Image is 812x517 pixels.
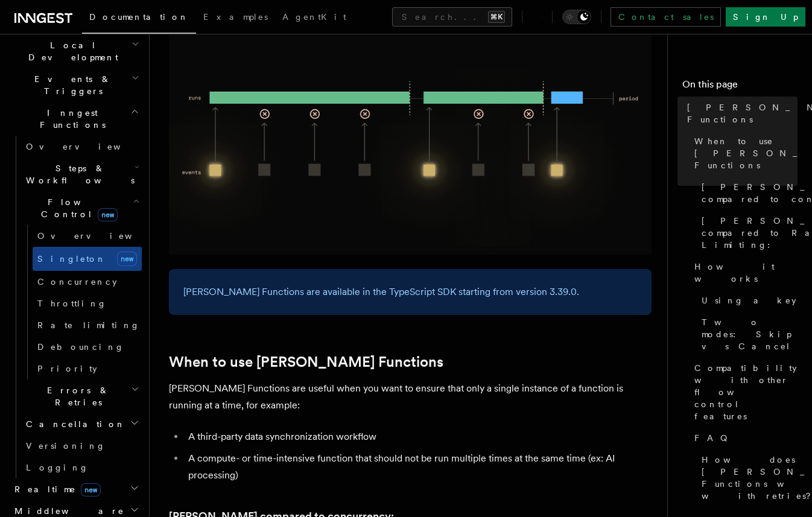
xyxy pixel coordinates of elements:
div: Flow Controlnew [21,225,142,379]
button: Steps & Workflows [21,157,142,191]
a: When to use [PERSON_NAME] Functions [690,130,798,176]
a: Singletonnew [33,247,142,271]
li: A third-party data synchronization workflow [185,428,652,445]
a: How it works [690,256,798,290]
img: Singleton Functions only process one run at a time. [169,13,652,255]
li: A compute- or time-intensive function that should not be run multiple times at the same time (ex:... [185,450,652,484]
p: [PERSON_NAME] Functions are useful when you want to ensure that only a single instance of a funct... [169,380,652,414]
a: AgentKit [275,4,354,33]
a: FAQ [690,427,798,449]
button: Toggle dark mode [562,10,591,24]
a: Examples [196,4,275,33]
button: Search...⌘K [392,7,512,27]
a: Concurrency [33,271,142,293]
p: [PERSON_NAME] Functions are available in the TypeScript SDK starting from version 3.39.0. [183,284,637,300]
span: Documentation [89,12,189,22]
span: Middleware [10,505,124,517]
button: Flow Controlnew [21,191,142,225]
span: Concurrency [37,277,117,287]
button: Errors & Retries [21,379,142,413]
span: Logging [26,463,89,472]
a: How does [PERSON_NAME] Functions work with retries? [697,449,798,507]
h4: On this page [682,77,798,97]
span: Overview [26,142,150,151]
kbd: ⌘K [488,11,505,23]
span: Versioning [26,441,106,451]
button: Events & Triggers [10,68,142,102]
span: How it works [694,261,798,285]
a: Contact sales [611,7,721,27]
div: Inngest Functions [10,136,142,478]
button: Inngest Functions [10,102,142,136]
a: [PERSON_NAME] compared to Rate Limiting: [697,210,798,256]
span: Events & Triggers [10,73,132,97]
a: Throttling [33,293,142,314]
span: Using a key [702,294,796,306]
a: Versioning [21,435,142,457]
span: Inngest Functions [10,107,130,131]
a: Sign Up [726,7,805,27]
span: Debouncing [37,342,124,352]
a: Documentation [82,4,196,34]
span: Compatibility with other flow control features [694,362,798,422]
span: Examples [203,12,268,22]
span: new [117,252,137,266]
a: Debouncing [33,336,142,358]
a: Rate limiting [33,314,142,336]
span: Throttling [37,299,107,308]
a: When to use [PERSON_NAME] Functions [169,354,443,370]
span: AgentKit [282,12,346,22]
a: Overview [21,136,142,157]
span: Errors & Retries [21,384,131,408]
a: [PERSON_NAME] Functions [682,97,798,130]
span: Priority [37,364,97,373]
a: Two modes: Skip vs Cancel [697,311,798,357]
span: Realtime [10,483,101,495]
span: Steps & Workflows [21,162,135,186]
span: Rate limiting [37,320,140,330]
span: new [98,208,118,221]
span: Local Development [10,39,132,63]
span: new [81,483,101,496]
a: Overview [33,225,142,247]
span: Flow Control [21,196,133,220]
a: Priority [33,358,142,379]
span: Two modes: Skip vs Cancel [702,316,798,352]
a: Using a key [697,290,798,311]
a: Logging [21,457,142,478]
span: FAQ [694,432,734,444]
button: Realtimenew [10,478,142,500]
span: Cancellation [21,418,125,430]
button: Local Development [10,34,142,68]
a: [PERSON_NAME] compared to concurrency: [697,176,798,210]
span: Singleton [37,254,106,264]
span: Overview [37,231,162,241]
button: Cancellation [21,413,142,435]
a: Compatibility with other flow control features [690,357,798,427]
